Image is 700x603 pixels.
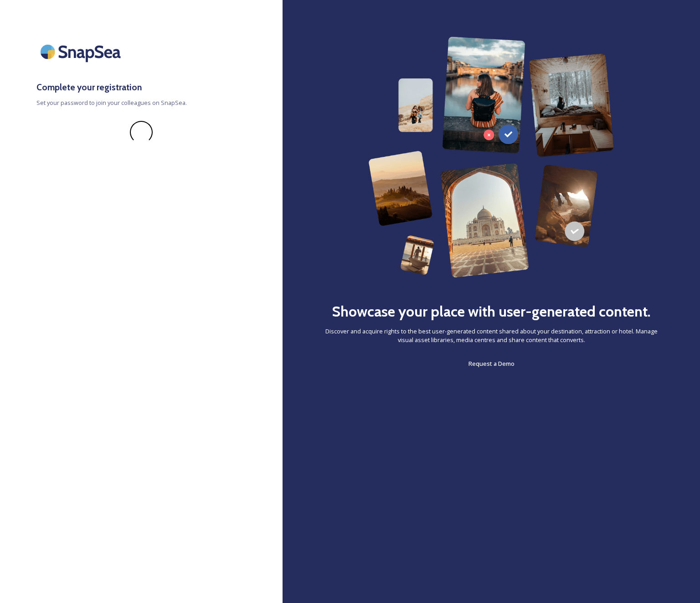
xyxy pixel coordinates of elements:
[36,36,128,67] img: SnapSea Logo
[468,358,515,369] a: Request a Demo
[36,81,246,94] h3: Complete your registration
[368,36,614,278] img: 63b42ca75bacad526042e722_Group%20154-p-800.png
[468,359,515,368] span: Request a Demo
[36,99,246,107] span: Set your password to join your colleagues on SnapSea.
[319,327,664,344] span: Discover and acquire rights to the best user-generated content shared about your destination, att...
[332,301,651,322] h2: Showcase your place with user-generated content.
